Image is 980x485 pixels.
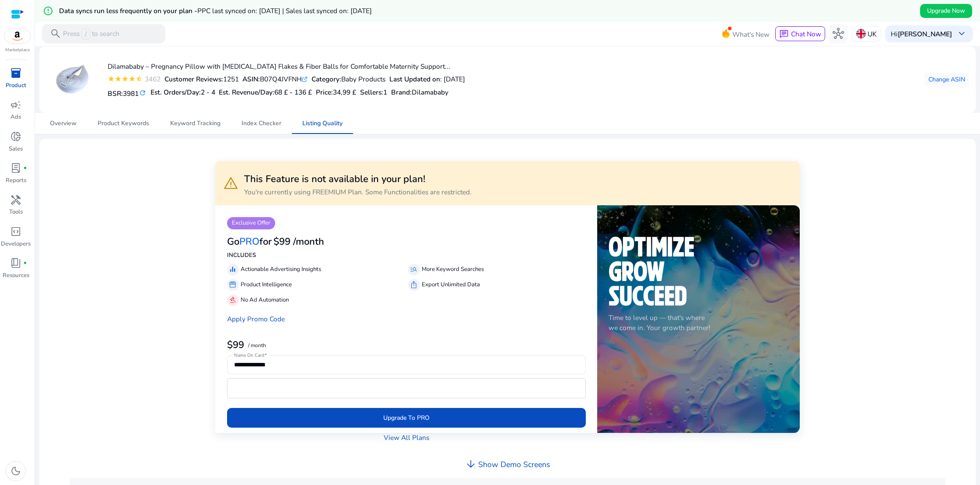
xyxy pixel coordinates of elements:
[925,73,969,87] button: Change ASIN
[6,81,26,90] p: Product
[10,67,21,79] span: inventory_2
[164,74,223,84] b: Customer Reviews:
[46,52,67,57] div: Dominio
[201,88,215,97] span: 2 - 4
[410,266,418,274] span: manage_search
[14,14,21,21] img: logo_orange.svg
[316,88,356,96] h5: Price:
[98,120,149,127] span: Product Keywords
[239,235,259,248] span: PRO
[197,6,372,15] span: PPC last synced on: [DATE] | Sales last synced on: [DATE]
[956,28,967,39] span: keyboard_arrow_down
[241,265,321,274] p: Actionable Advertising Insights
[4,29,31,43] img: amazon.svg
[10,162,21,174] span: lab_profile
[229,296,237,304] span: gavel
[227,217,275,230] p: Exclusive Offer
[223,176,238,191] span: warning
[302,120,343,127] span: Listing Quality
[384,432,429,443] a: View All Plans
[10,99,21,111] span: campaign
[129,75,136,82] mat-icon: star
[311,74,385,84] div: Baby Products
[389,74,440,84] b: Last Updated on
[59,7,372,15] h5: Data syncs run less frequently on your plan -
[829,24,848,43] button: hub
[43,6,53,16] mat-icon: error_outline
[143,74,161,84] div: 3462
[10,257,21,269] span: book_4
[833,28,844,39] span: hub
[50,120,77,127] span: Overview
[868,26,877,42] p: UK
[232,380,581,397] iframe: Secure card payment input frame
[108,75,115,82] mat-icon: star
[139,88,147,98] mat-icon: refresh
[10,131,21,142] span: donut_small
[9,208,23,217] p: Tools
[23,166,27,170] span: fiber_manual_record
[10,226,21,237] span: code_blocks
[56,63,89,96] img: 41uXN0-QEmL._AC_US100_.jpg
[248,343,266,348] p: / month
[775,26,825,41] button: chatChat Now
[311,74,341,84] b: Category:
[333,88,356,97] span: 34,99 £
[920,4,972,18] button: Upgrade Now
[36,51,43,58] img: tab_domain_overview_orange.svg
[779,29,789,39] span: chat
[360,88,387,96] h5: Sellers:
[23,23,125,30] div: [PERSON_NAME]: [DOMAIN_NAME]
[227,338,244,351] b: $99
[609,313,788,333] p: Time to level up — that's where we come in. Your growth partner!
[391,88,448,96] h5: :
[274,88,312,97] span: 68 £ - 136 £
[791,29,821,39] span: Chat Now
[732,27,770,42] span: What's New
[383,413,430,422] span: Upgrade To PRO
[122,75,129,82] mat-icon: star
[23,261,27,265] span: fiber_manual_record
[856,29,866,39] img: uk.svg
[123,89,139,98] span: 3981
[219,88,312,96] h5: Est. Revenue/Day:
[234,352,264,358] mat-label: Name On Card
[273,236,324,247] h3: $99 /month
[108,88,147,98] h5: BSR:
[227,251,586,260] p: INCLUDES
[115,75,122,82] mat-icon: star
[478,460,550,469] h4: Show Demo Screens
[136,75,143,82] mat-icon: star_half
[244,187,472,197] p: You're currently using FREEMIUM Plan. Some Functionalities are restricted.
[241,281,292,289] p: Product Intelligence
[9,145,23,154] p: Sales
[412,88,448,97] span: Dilamababy
[927,6,965,15] span: Upgrade Now
[898,29,952,39] b: [PERSON_NAME]
[170,120,220,127] span: Keyword Tracking
[150,88,215,96] h5: Est. Orders/Day:
[227,314,285,323] a: Apply Promo Code
[928,75,965,84] span: Change ASIN
[891,31,952,37] p: Hi
[410,281,418,289] span: ios_share
[50,28,61,39] span: search
[465,458,476,470] span: arrow_downward
[6,176,26,185] p: Reports
[164,74,239,84] div: 1251
[242,74,308,84] div: B07Q4JVFNH
[81,29,90,39] span: /
[244,173,472,185] h3: This Feature is not available in your plan!
[24,14,43,21] div: v 4.0.25
[241,296,289,305] p: No Ad Automation
[391,88,410,97] span: Brand
[383,88,387,97] span: 1
[422,281,480,289] p: Export Unlimited Data
[3,271,29,280] p: Resources
[10,465,21,477] span: dark_mode
[227,236,272,247] h3: Go for
[241,120,281,127] span: Index Checker
[63,29,119,39] p: Press to search
[227,408,586,428] button: Upgrade To PRO
[108,63,465,70] h4: Dilamababy – Pregnancy Pillow with [MEDICAL_DATA] Flakes & Fiber Balls for Comfortable Maternity ...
